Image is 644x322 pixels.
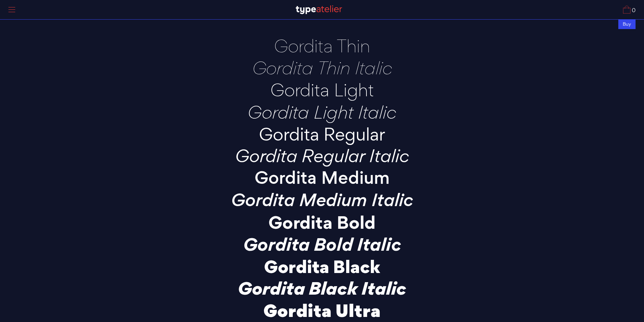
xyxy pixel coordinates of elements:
[204,36,440,55] p: Gordita Thin
[204,257,440,275] p: Gordita Black
[618,19,636,29] div: Buy
[296,5,342,14] img: TA_Logo.svg
[623,6,636,14] a: 0
[204,125,440,143] p: Gordita Regular
[204,80,440,99] p: Gordita Light
[204,103,440,121] p: Gordita Light Italic
[204,58,440,77] p: Gordita Thin Italic
[204,191,440,209] p: Gordita Medium Italic
[204,213,440,231] p: Gordita Bold
[630,8,636,14] span: 0
[623,6,630,14] img: Cart_Icon.svg
[204,235,440,253] p: Gordita Bold Italic
[204,279,440,297] p: Gordita Black Italic
[204,301,440,319] p: Gordita Ultra
[204,169,440,187] p: Gordita Medium
[204,147,440,165] p: Gordita Regular Italic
